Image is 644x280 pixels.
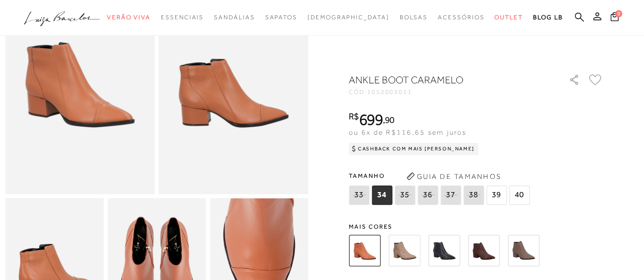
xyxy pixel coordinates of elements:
a: noSubCategoriesText [399,8,428,27]
i: , [383,115,395,125]
span: BLOG LB [533,14,563,21]
span: Outlet [494,14,523,21]
span: Bolsas [399,14,428,21]
span: 38 [463,185,484,205]
img: BOTA CANO CURTO EM COURO PRETA [428,235,460,266]
div: CÓD: [349,89,552,95]
button: Guia de Tamanhos [403,168,505,184]
span: 33 [349,185,369,205]
span: Acessórios [438,14,484,21]
span: 35 [395,185,415,205]
a: noSubCategoriesText [107,8,151,27]
a: BLOG LB [533,8,563,27]
div: Cashback com Mais [PERSON_NAME] [349,143,479,155]
span: Essenciais [161,14,204,21]
img: BOTA DE CANO CURTO EM COURO CINZA DUMBO E SALTO BAIXO [508,235,539,266]
a: noSubCategoriesText [494,8,523,27]
span: 34 [372,185,392,205]
span: 39 [486,185,507,205]
a: noSubCategoriesText [214,8,255,27]
h1: ANKLE BOOT CARAMELO [349,73,540,87]
span: ou 6x de R$116,65 sem juros [349,128,466,136]
span: 90 [385,114,395,125]
img: ANKLE BOOT TITÂNIO [388,235,420,266]
span: 699 [359,110,383,129]
span: Sandálias [214,14,255,21]
span: 40 [509,185,529,205]
span: Tamanho [349,168,532,183]
span: Verão Viva [107,14,151,21]
span: 37 [440,185,461,205]
img: ANKLE BOOT CARAMELO [349,235,380,266]
span: [DEMOGRAPHIC_DATA] [307,14,389,21]
a: noSubCategoriesText [307,8,389,27]
button: 0 [607,11,622,25]
span: 36 [417,185,438,205]
i: R$ [349,112,359,121]
img: BOTA DE CANO CURTO EM COURO CAFÉ E SALTO BAIXO [468,235,499,266]
span: Sapatos [265,14,297,21]
span: Mais cores [349,224,603,230]
a: noSubCategoriesText [161,8,204,27]
a: noSubCategoriesText [438,8,484,27]
a: noSubCategoriesText [265,8,297,27]
span: 0 [615,10,622,17]
span: 1052003051 [367,88,412,96]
